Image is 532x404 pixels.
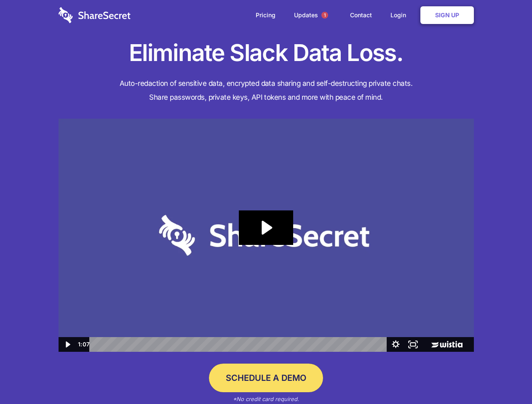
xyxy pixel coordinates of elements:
a: Contact [342,2,380,28]
a: Pricing [247,2,284,28]
img: Sharesecret [59,119,474,352]
button: Play Video [59,337,76,352]
h1: Eliminate Slack Data Loss. [59,38,474,68]
img: logo-wordmark-white-trans-d4663122ce5f474addd5e946df7df03e33cb6a1c49d2221995e7729f52c070b2.svg [59,7,131,23]
iframe: Drift Widget Chat Controller [490,362,522,394]
a: Login [382,2,419,28]
h4: Auto-redaction of sensitive data, encrypted data sharing and self-destructing private chats. Shar... [59,77,474,104]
